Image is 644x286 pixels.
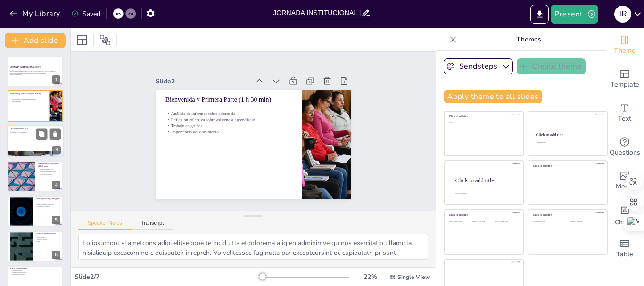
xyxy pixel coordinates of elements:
[610,147,640,158] span: Questions
[611,80,639,90] span: Template
[71,9,100,18] div: Saved
[455,192,515,194] div: Click to add body
[449,213,517,217] div: Click to add title
[52,75,60,84] div: 1
[35,205,60,207] p: Consideraciones especiales
[8,56,63,87] div: 1
[533,164,601,168] div: Click to add title
[606,96,644,130] div: Add text boxes
[161,66,255,85] div: Slide 2
[52,146,61,154] div: 3
[10,133,61,135] p: Inclusión de aportes
[35,240,60,242] p: Inglés
[99,34,111,46] span: Position
[444,58,513,74] button: Sendsteps
[495,221,517,223] div: Click to add text
[38,171,60,174] p: Reflexiones sobre Matemática y Lenguaje
[5,33,66,48] button: Add slide
[606,232,644,266] div: Add a table
[10,74,60,76] p: Generated with [URL]
[614,5,631,24] button: I R
[606,164,644,198] div: Add images, graphics, shapes or video
[35,238,60,240] p: Educación Artística
[8,196,63,227] div: 5
[167,101,294,121] p: Análisis de informes sobre asistencia
[38,169,60,171] p: Trabajo en grupos por ciclo
[615,217,635,228] span: Charts
[10,268,60,270] p: Cierre y reflexión final
[461,28,596,51] p: Themes
[517,58,586,74] button: Create theme
[132,220,173,230] button: Transcript
[166,114,293,133] p: Trabajo en grupos
[8,161,63,192] div: 4
[570,221,600,223] div: Click to add text
[78,234,428,260] textarea: Lo ipsumdol si ametcons adipi elitseddoe te incid utla etdolorema aliq en adminimve qu nos exerci...
[530,5,549,24] button: Export to PowerPoint
[38,162,60,167] p: Segunda parte de la jornada (1 h 30 min)
[52,251,60,259] div: 6
[606,28,644,62] div: Change the overall theme
[10,92,47,95] p: Bienvenida y Primera Parte (1 h 30 min)
[273,6,361,20] input: Insert title
[606,198,644,232] div: Add charts and graphs
[169,86,296,108] p: Bienvenida y Primera Parte (1 h 30 min)
[455,177,516,183] div: Click to add title
[616,249,633,260] span: Table
[606,130,644,164] div: Get real-time input from your audience
[52,216,60,224] div: 5
[10,98,47,100] p: Reflexión colectiva sobre asistencia-aprendizaje
[472,221,494,223] div: Click to add text
[536,132,599,137] div: Click to add title
[10,100,47,102] p: Trabajo en grupos
[606,62,644,96] div: Add ready made slides
[74,272,259,281] div: Slide 2 / 7
[7,6,64,21] button: My Library
[10,273,60,275] p: Reconocimiento a docentes
[449,122,517,124] div: Click to add text
[359,272,381,281] div: 22 %
[35,202,60,204] p: Análisis de sondeos
[52,181,60,189] div: 4
[614,6,631,23] div: I R
[165,120,292,139] p: Importancia del documento
[614,46,636,56] span: Theme
[10,131,61,133] p: Revisión de la jornada escolar
[551,5,598,24] button: Present
[35,197,60,200] p: Tareas específicas por año/grado
[536,142,598,144] div: Click to add text
[444,90,542,103] button: Apply theme to all slides
[10,127,61,130] p: Café e intercambio (1 h)
[616,181,634,192] span: Media
[618,114,631,124] span: Text
[52,111,60,119] div: 2
[10,130,61,131] p: Diálogo sobre vida institucional
[449,115,517,118] div: Click to add title
[8,231,63,262] div: 6
[35,204,60,205] p: Revisión de avances y dificultades
[36,128,47,139] button: Duplicate Slide
[533,213,601,217] div: Click to add title
[38,174,60,176] p: Aportes de Bibliotecarios
[50,128,61,139] button: Delete Slide
[7,125,64,157] div: 3
[10,66,41,68] strong: JORNADA INSTITUCIONAL [DATE]
[397,273,430,281] span: Single View
[10,71,60,74] p: Presentación de los objetivos institucionales. Contextualización en el marco de las políticas edu...
[10,270,60,272] p: Síntesis de acuerdos
[10,272,60,274] p: Perspectivas sobre asistencia
[35,237,60,239] p: Educación Física
[35,232,60,235] p: Aportes de áreas especiales
[10,102,47,104] p: Importancia del documento
[74,33,90,48] div: Layout
[449,221,471,223] div: Click to add text
[78,220,132,230] button: Speaker Notes
[167,107,294,127] p: Reflexión colectiva sobre asistencia-aprendizaje
[8,90,63,122] div: 2
[533,221,563,223] div: Click to add text
[10,97,47,98] p: Análisis de informes sobre asistencia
